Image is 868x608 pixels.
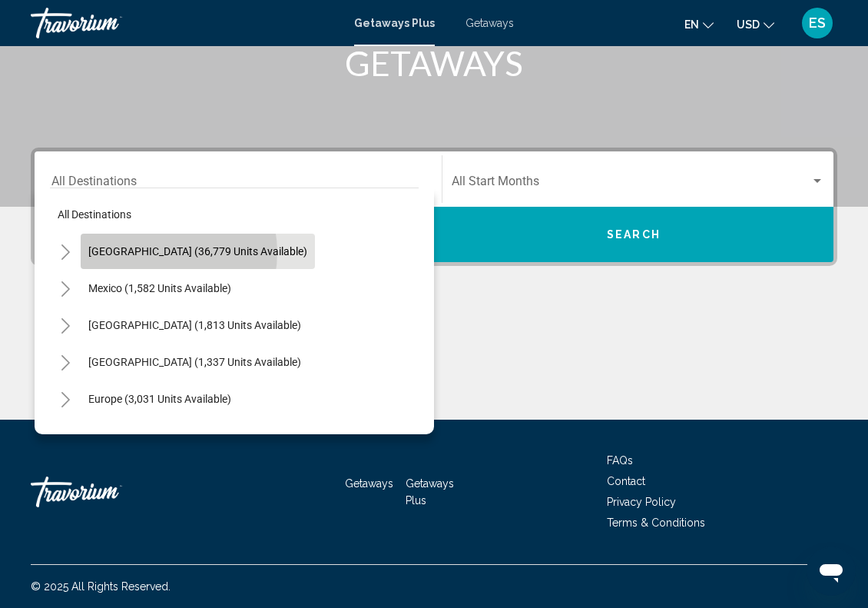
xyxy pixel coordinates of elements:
[81,234,315,269] button: [GEOGRAPHIC_DATA] (36,779 units available)
[88,393,231,405] span: Europe (3,031 units available)
[50,197,419,232] button: All destinations
[345,477,393,490] a: Getaways
[607,229,661,241] span: Search
[406,477,454,507] a: Getaways Plus
[50,384,81,414] button: Toggle Europe (3,031 units available)
[737,13,774,35] button: Change currency
[807,547,856,596] iframe: Button to launch messaging window
[797,7,837,39] button: User Menu
[31,469,184,515] a: Travorium
[35,151,833,262] div: Search widget
[50,347,81,377] button: Toggle Caribbean & Atlantic Islands (1,337 units available)
[607,496,676,508] a: Privacy Policy
[607,517,705,529] a: Terms & Conditions
[88,282,231,294] span: Mexico (1,582 units available)
[81,307,309,343] button: [GEOGRAPHIC_DATA] (1,813 units available)
[81,344,309,380] button: [GEOGRAPHIC_DATA] (1,337 units available)
[354,17,435,29] a: Getaways Plus
[684,13,714,35] button: Change language
[88,356,301,368] span: [GEOGRAPHIC_DATA] (1,337 units available)
[58,208,131,221] span: All destinations
[607,454,633,467] a: FAQs
[607,475,645,487] a: Contact
[50,236,81,267] button: Toggle United States (36,779 units available)
[88,319,301,331] span: [GEOGRAPHIC_DATA] (1,813 units available)
[809,15,826,31] span: ES
[81,271,239,306] button: Mexico (1,582 units available)
[434,207,833,262] button: Search
[684,18,699,31] span: en
[465,17,514,29] a: Getaways
[88,245,307,257] span: [GEOGRAPHIC_DATA] (36,779 units available)
[50,273,81,304] button: Toggle Mexico (1,582 units available)
[31,580,171,593] span: © 2025 All Rights Reserved.
[737,18,760,31] span: USD
[50,420,81,451] button: Toggle Australia (218 units available)
[81,418,300,454] button: [GEOGRAPHIC_DATA] (218 units available)
[81,381,239,417] button: Europe (3,031 units available)
[31,8,339,38] a: Travorium
[50,310,81,341] button: Toggle Canada (1,813 units available)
